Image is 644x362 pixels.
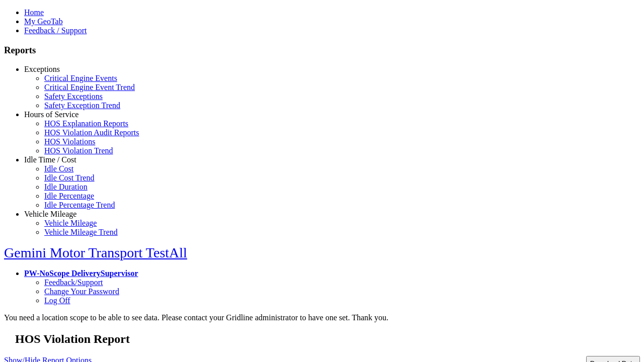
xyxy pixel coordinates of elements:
a: Idle Time / Cost [24,155,76,164]
a: Change Your Password [44,287,119,296]
a: Vehicle Mileage [44,219,97,227]
a: PW-NoScope DeliverySupervisor [24,269,138,278]
a: Idle Percentage [44,192,94,200]
a: Gemini Motor Transport TestAll [4,245,187,260]
a: Home [24,8,44,17]
a: Idle Cost [44,164,73,173]
a: Critical Engine Event Trend [44,83,135,92]
a: HOS Violation Audit Reports [44,128,139,137]
a: Hours of Service [24,110,78,119]
a: Safety Exceptions [44,92,103,101]
h3: Reports [4,45,640,56]
a: Feedback/Support [44,278,103,287]
a: HOS Violation Trend [44,146,113,155]
a: Idle Duration [44,183,88,191]
a: Critical Engine Events [44,74,117,82]
a: Exceptions [24,65,60,73]
h2: HOS Violation Report [15,332,640,346]
a: HOS Explanation Reports [44,119,128,128]
a: Vehicle Mileage Trend [44,228,118,236]
a: HOS Violations [44,137,95,146]
a: Vehicle Mileage [24,210,76,218]
a: Safety Exception Trend [44,101,120,110]
a: Feedback / Support [24,26,87,35]
a: My GeoTab [24,17,63,26]
a: Log Off [44,296,70,305]
a: Idle Percentage Trend [44,201,115,209]
div: You need a location scope to be able to see data. Please contact your Gridline administrator to h... [4,313,640,322]
a: Idle Cost Trend [44,173,95,182]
